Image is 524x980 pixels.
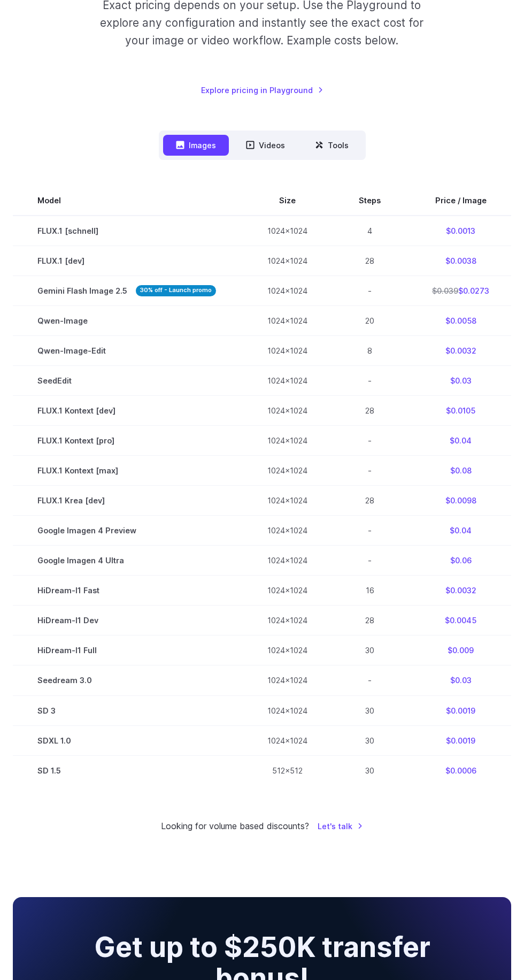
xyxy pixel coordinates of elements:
td: - [333,365,406,395]
td: Google Imagen 4 Preview [12,516,242,546]
td: 8 [333,335,406,365]
td: SD 1.5 [12,755,242,785]
td: - [333,456,406,486]
td: $0.0098 [406,486,515,516]
th: Steps [333,186,406,216]
td: 4 [333,216,406,246]
td: $0.0038 [406,246,515,275]
small: Looking for volume based discounts? [161,820,309,833]
td: FLUX.1 [schnell] [12,216,242,246]
td: $0.0032 [406,335,515,365]
td: - [333,516,406,546]
s: $0.039 [432,286,458,295]
button: Videos [233,135,298,156]
td: 1024x1024 [242,576,333,606]
td: $0.0013 [406,216,515,246]
td: 16 [333,576,406,606]
td: $0.0019 [406,725,515,755]
td: Qwen-Image [12,305,242,335]
td: 28 [333,606,406,636]
td: 20 [333,305,406,335]
td: 1024x1024 [242,606,333,636]
td: HiDream-I1 Fast [12,576,242,606]
button: Images [163,135,229,156]
td: $0.0006 [406,755,515,785]
td: $0.009 [406,636,515,665]
span: Gemini Flash Image 2.5 [37,285,216,297]
td: $0.0019 [406,695,515,725]
td: $0.0045 [406,606,515,636]
td: 1024x1024 [242,305,333,335]
td: 28 [333,246,406,275]
td: 1024x1024 [242,725,333,755]
td: - [333,546,406,576]
td: 28 [333,486,406,516]
td: 1024x1024 [242,335,333,365]
td: 30 [333,725,406,755]
td: $0.0105 [406,396,515,426]
td: 512x512 [242,755,333,785]
td: 1024x1024 [242,665,333,695]
td: FLUX.1 [dev] [12,246,242,275]
td: Qwen-Image-Edit [12,335,242,365]
td: $0.0058 [406,305,515,335]
td: FLUX.1 Krea [dev] [12,486,242,516]
td: 28 [333,396,406,426]
td: $0.04 [406,426,515,456]
td: FLUX.1 Kontext [dev] [12,396,242,426]
a: Explore pricing in Playground [201,84,323,96]
td: $0.03 [406,665,515,695]
td: 1024x1024 [242,396,333,426]
td: FLUX.1 Kontext [max] [12,456,242,486]
td: SDXL 1.0 [12,725,242,755]
td: $0.0273 [406,275,515,305]
td: 1024x1024 [242,636,333,665]
td: FLUX.1 Kontext [pro] [12,426,242,456]
td: SeedEdit [12,365,242,395]
td: - [333,665,406,695]
td: 1024x1024 [242,365,333,395]
td: 1024x1024 [242,695,333,725]
td: 1024x1024 [242,275,333,305]
td: Seedream 3.0 [12,665,242,695]
td: $0.0032 [406,576,515,606]
td: $0.06 [406,546,515,576]
td: 1024x1024 [242,546,333,576]
th: Size [242,186,333,216]
td: HiDream-I1 Dev [12,606,242,636]
a: Let's talk [318,820,363,832]
td: 1024x1024 [242,486,333,516]
td: Google Imagen 4 Ultra [12,546,242,576]
button: Tools [302,135,361,156]
td: $0.08 [406,456,515,486]
td: 1024x1024 [242,516,333,546]
td: $0.03 [406,365,515,395]
td: 30 [333,695,406,725]
strong: 30% off - Launch promo [136,285,216,296]
td: 30 [333,636,406,665]
td: 1024x1024 [242,246,333,275]
td: HiDream-I1 Full [12,636,242,665]
td: 30 [333,755,406,785]
th: Price / Image [406,186,515,216]
td: $0.04 [406,516,515,546]
td: SD 3 [12,695,242,725]
td: - [333,275,406,305]
td: 1024x1024 [242,426,333,456]
th: Model [12,186,242,216]
td: 1024x1024 [242,456,333,486]
td: 1024x1024 [242,216,333,246]
td: - [333,426,406,456]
